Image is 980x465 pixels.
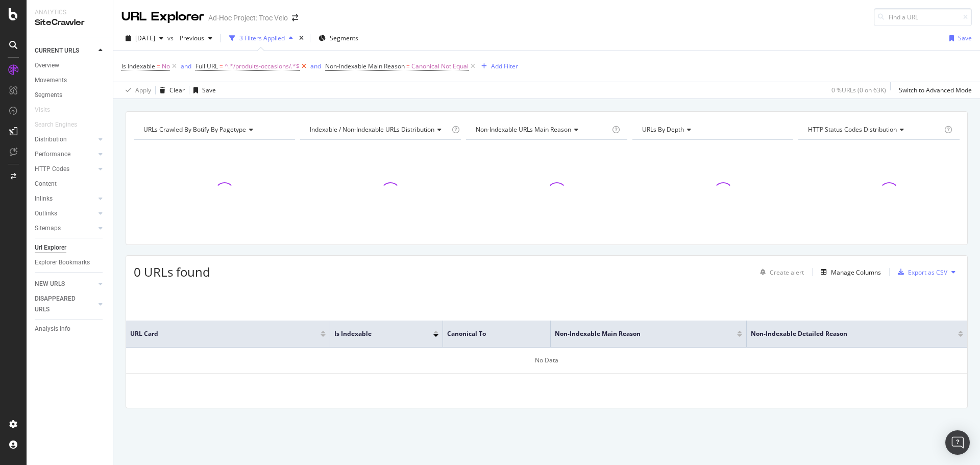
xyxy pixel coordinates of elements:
[162,59,170,74] span: No
[35,45,95,56] a: CURRENT URLS
[308,121,450,138] h4: Indexable / Non-Indexable URLs Distribution
[35,279,65,289] div: NEW URLS
[325,62,405,70] span: Non-Indexable Main Reason
[35,242,106,253] a: Url Explorer
[35,119,77,130] div: Search Engines
[35,60,59,71] div: Overview
[491,62,518,70] div: Add Filter
[134,263,210,280] span: 0 URLs found
[334,329,418,338] span: Is Indexable
[751,329,943,338] span: Non-Indexable Detailed Reason
[770,268,804,277] div: Create alert
[908,268,947,277] div: Export as CSV
[958,34,972,42] div: Save
[35,257,106,268] a: Explorer Bookmarks
[35,134,95,145] a: Distribution
[35,45,79,56] div: CURRENT URLS
[35,90,62,101] div: Segments
[817,266,881,278] button: Manage Columns
[945,430,970,455] div: Open Intercom Messenger
[874,8,972,26] input: Find a URL
[35,75,67,86] div: Movements
[121,8,204,26] div: URL Explorer
[474,121,610,138] h4: Non-Indexable URLs Main Reason
[35,223,95,234] a: Sitemaps
[806,121,942,138] h4: HTTP Status Codes Distribution
[225,59,300,74] span: ^.*/produits-occasions/.*$
[314,30,362,46] button: Segments
[35,293,95,315] a: DISAPPEARED URLS
[35,164,95,175] a: HTTP Codes
[35,208,57,219] div: Outlinks
[35,149,95,160] a: Performance
[297,33,306,43] div: times
[189,82,216,99] button: Save
[35,193,95,204] a: Inlinks
[225,30,297,46] button: 3 Filters Applied
[555,329,722,338] span: Non-Indexable Main Reason
[35,324,106,334] a: Analysis Info
[35,193,53,204] div: Inlinks
[330,34,358,42] span: Segments
[894,264,947,280] button: Export as CSV
[35,324,70,334] div: Analysis Info
[35,90,106,101] a: Segments
[831,268,881,277] div: Manage Columns
[640,121,785,138] h4: URLs by Depth
[35,257,90,268] div: Explorer Bookmarks
[310,61,321,71] button: and
[181,61,191,71] button: and
[310,125,434,134] span: Indexable / Non-Indexable URLs distribution
[35,60,106,71] a: Overview
[35,8,105,17] div: Analytics
[143,125,246,134] span: URLs Crawled By Botify By pagetype
[208,13,288,23] div: Ad-Hoc Project: Troc Velo
[176,34,204,42] span: Previous
[945,30,972,46] button: Save
[135,34,155,42] span: 2025 Sep. 11th
[130,329,318,338] span: URL Card
[476,125,571,134] span: Non-Indexable URLs Main Reason
[167,34,176,42] span: vs
[202,86,216,94] div: Save
[642,125,684,134] span: URLs by Depth
[895,82,972,99] button: Switch to Advanced Mode
[35,164,69,175] div: HTTP Codes
[35,75,106,86] a: Movements
[195,62,218,70] span: Full URL
[121,30,167,46] button: [DATE]
[239,34,285,42] div: 3 Filters Applied
[157,62,160,70] span: =
[35,293,86,315] div: DISAPPEARED URLS
[756,264,804,280] button: Create alert
[181,62,191,70] div: and
[310,62,321,70] div: and
[477,60,518,72] button: Add Filter
[411,59,469,74] span: Canonical Not Equal
[35,208,95,219] a: Outlinks
[35,242,66,253] div: Url Explorer
[808,125,897,134] span: HTTP Status Codes Distribution
[35,223,61,234] div: Sitemaps
[35,149,70,160] div: Performance
[447,329,531,338] span: Canonical To
[35,134,67,145] div: Distribution
[176,30,216,46] button: Previous
[169,86,185,94] div: Clear
[831,86,886,94] div: 0 % URLs ( 0 on 63K )
[35,17,105,29] div: SiteCrawler
[35,179,57,189] div: Content
[35,179,106,189] a: Content
[35,279,95,289] a: NEW URLS
[899,86,972,94] div: Switch to Advanced Mode
[35,105,50,115] div: Visits
[126,348,967,374] div: No Data
[121,62,155,70] span: Is Indexable
[156,82,185,99] button: Clear
[121,82,151,99] button: Apply
[35,119,87,130] a: Search Engines
[292,14,298,21] div: arrow-right-arrow-left
[141,121,286,138] h4: URLs Crawled By Botify By pagetype
[219,62,223,70] span: =
[135,86,151,94] div: Apply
